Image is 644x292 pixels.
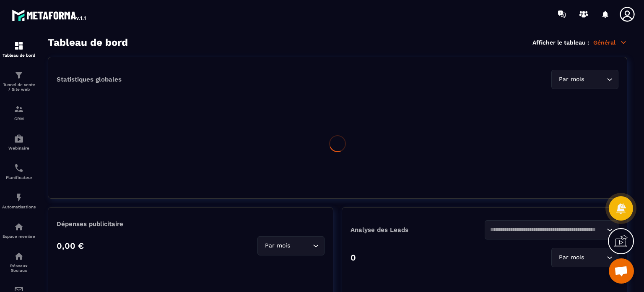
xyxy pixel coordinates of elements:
[2,146,36,150] p: Webinaire
[14,163,24,173] img: scheduler
[2,157,36,186] a: schedulerschedulerPlanificateur
[351,253,356,263] p: 0
[2,234,36,239] p: Espace membre
[12,8,87,23] img: logo
[2,53,36,58] p: Tableau de bord
[2,263,36,273] p: Réseaux Sociaux
[14,251,24,261] img: social-network
[2,205,36,209] p: Automatisations
[609,258,634,284] a: Ouvrir le chat
[2,98,36,127] a: formationformationCRM
[485,220,619,239] div: Search for option
[292,241,311,250] input: Search for option
[551,248,618,267] div: Search for option
[14,104,24,114] img: formation
[551,70,618,89] div: Search for option
[2,216,36,245] a: automationsautomationsEspace membre
[14,222,24,232] img: automations
[532,39,589,46] p: Afficher le tableau :
[257,236,325,255] div: Search for option
[586,75,605,84] input: Search for option
[14,70,24,80] img: formation
[2,64,36,98] a: formationformationTunnel de vente / Site web
[557,253,586,262] span: Par mois
[48,37,128,48] h3: Tableau de bord
[2,116,36,121] p: CRM
[2,175,36,180] p: Planificateur
[14,41,24,51] img: formation
[263,241,292,250] span: Par mois
[57,241,84,251] p: 0,00 €
[2,34,36,64] a: formationformationTableau de bord
[14,192,24,203] img: automations
[490,225,605,234] input: Search for option
[57,220,325,228] p: Dépenses publicitaire
[593,39,627,46] p: Général
[2,127,36,157] a: automationsautomationsWebinaire
[2,245,36,279] a: social-networksocial-networkRéseaux Sociaux
[586,253,605,262] input: Search for option
[2,82,36,92] p: Tunnel de vente / Site web
[351,226,485,234] p: Analyse des Leads
[14,134,24,144] img: automations
[57,76,122,83] p: Statistiques globales
[2,186,36,216] a: automationsautomationsAutomatisations
[557,75,586,84] span: Par mois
